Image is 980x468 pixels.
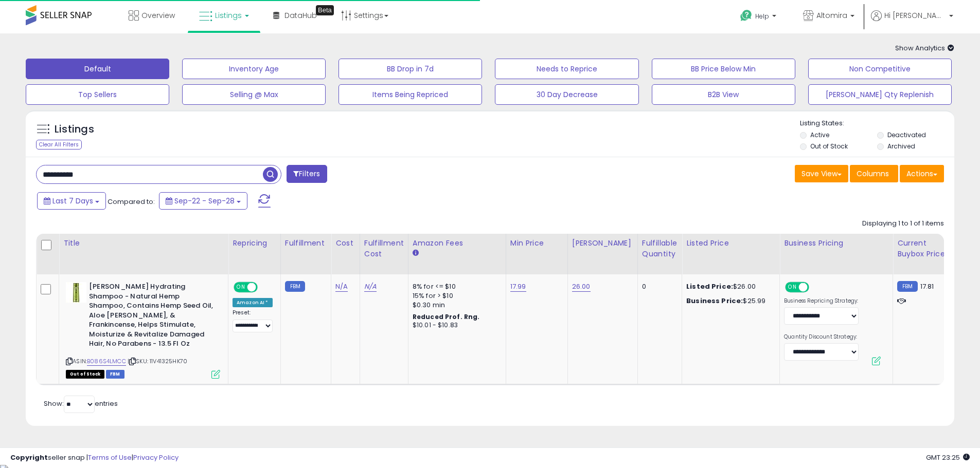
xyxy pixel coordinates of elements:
[857,169,889,179] span: Columns
[182,84,326,105] button: Selling @ Max
[285,281,305,292] small: FBM
[66,282,86,303] img: 31OPyBI5pHL._SL40_.jpg
[871,10,953,33] a: Hi [PERSON_NAME]
[37,192,106,210] button: Last 7 Days
[364,282,377,292] a: N/A
[133,453,179,462] a: Privacy Policy
[55,122,94,137] h5: Listings
[88,453,132,462] a: Terms of Use
[808,84,952,105] button: [PERSON_NAME] Qty Replenish
[510,238,563,249] div: Min Price
[732,2,787,33] a: Help
[808,283,824,292] span: OFF
[413,321,498,330] div: $10.01 - $10.83
[159,192,247,210] button: Sep-22 - Sep-28
[364,238,404,259] div: Fulfillment Cost
[652,59,795,79] button: BB Price Below Min
[233,309,273,332] div: Preset:
[887,142,915,151] label: Archived
[755,12,769,21] span: Help
[572,282,591,292] a: 26.00
[413,282,498,291] div: 8% for <= $10
[897,281,917,292] small: FBM
[572,238,633,249] div: [PERSON_NAME]
[808,59,952,79] button: Non Competitive
[52,196,93,206] span: Last 7 Days
[895,43,954,53] span: Show Analytics
[108,197,155,207] span: Compared to:
[287,165,327,183] button: Filters
[740,9,753,22] i: Get Help
[784,297,859,305] label: Business Repricing Strategy:
[810,142,848,151] label: Out of Stock
[900,165,944,182] button: Actions
[413,249,419,258] small: Amazon Fees.
[36,140,82,149] div: Clear All Filters
[495,59,638,79] button: Needs to Reprice
[128,357,187,365] span: | SKU: 11V41325HK70
[235,283,247,292] span: ON
[106,370,124,379] span: FBM
[233,298,273,307] div: Amazon AI *
[926,453,970,462] span: 2025-10-6 23:25 GMT
[413,301,498,310] div: $0.30 min
[256,283,273,292] span: OFF
[816,10,847,21] span: Altomira
[642,282,674,291] div: 0
[26,84,169,105] button: Top Sellers
[495,84,638,105] button: 30 Day Decrease
[285,238,327,249] div: Fulfillment
[887,130,926,139] label: Deactivated
[884,10,946,21] span: Hi [PERSON_NAME]
[786,283,799,292] span: ON
[174,196,235,206] span: Sep-22 - Sep-28
[10,453,179,463] div: seller snap | |
[233,238,276,249] div: Repricing
[66,370,104,379] span: All listings that are currently out of stock and unavailable for purchase on Amazon
[686,296,743,306] b: Business Price:
[642,238,678,259] div: Fulfillable Quantity
[335,282,348,292] a: N/A
[652,84,795,105] button: B2B View
[862,219,944,229] div: Displaying 1 to 1 of 1 items
[26,59,169,79] button: Default
[686,296,772,306] div: $25.99
[141,10,175,21] span: Overview
[10,453,48,462] strong: Copyright
[182,59,326,79] button: Inventory Age
[338,59,482,79] button: BB Drop in 7d
[795,165,848,182] button: Save View
[44,399,118,408] span: Show: entries
[215,10,242,21] span: Listings
[316,5,334,15] div: Tooltip anchor
[784,333,859,341] label: Quantity Discount Strategy:
[810,130,829,139] label: Active
[686,282,733,291] b: Listed Price:
[335,238,355,249] div: Cost
[800,119,954,128] p: Listing States:
[686,238,775,249] div: Listed Price
[510,282,526,292] a: 17.99
[784,238,888,249] div: Business Pricing
[413,238,502,249] div: Amazon Fees
[897,238,950,259] div: Current Buybox Price
[87,357,126,366] a: B086S4LMCC
[413,312,480,321] b: Reduced Prof. Rng.
[63,238,224,249] div: Title
[686,282,772,291] div: $26.00
[413,291,498,301] div: 15% for > $10
[284,10,317,21] span: DataHub
[66,282,220,378] div: ASIN:
[920,282,934,291] span: 17.81
[89,282,214,351] b: [PERSON_NAME] Hydrating Shampoo - Natural Hemp Shampoo, Contains Hemp Seed Oil, Aloe [PERSON_NAME...
[850,165,898,182] button: Columns
[338,84,482,105] button: Items Being Repriced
